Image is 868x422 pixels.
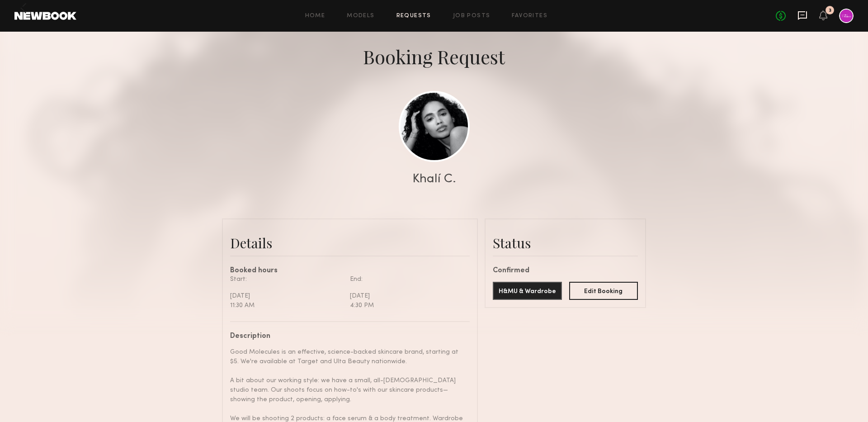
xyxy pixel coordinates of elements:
[829,8,831,13] div: 3
[569,282,638,300] button: Edit Booking
[493,267,638,275] div: Confirmed
[230,267,470,275] div: Booked hours
[350,301,463,310] div: 4:30 PM
[350,275,463,284] div: End:
[230,275,343,284] div: Start:
[512,13,547,19] a: Favorites
[396,13,431,19] a: Requests
[493,282,562,300] button: H&MU & Wardrobe
[347,13,374,19] a: Models
[350,291,463,301] div: [DATE]
[230,291,343,301] div: [DATE]
[412,173,456,185] div: Khalí C.
[363,44,505,69] div: Booking Request
[305,13,325,19] a: Home
[230,333,463,340] div: Description
[230,234,470,252] div: Details
[453,13,491,19] a: Job Posts
[493,234,638,252] div: Status
[230,301,343,310] div: 11:30 AM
